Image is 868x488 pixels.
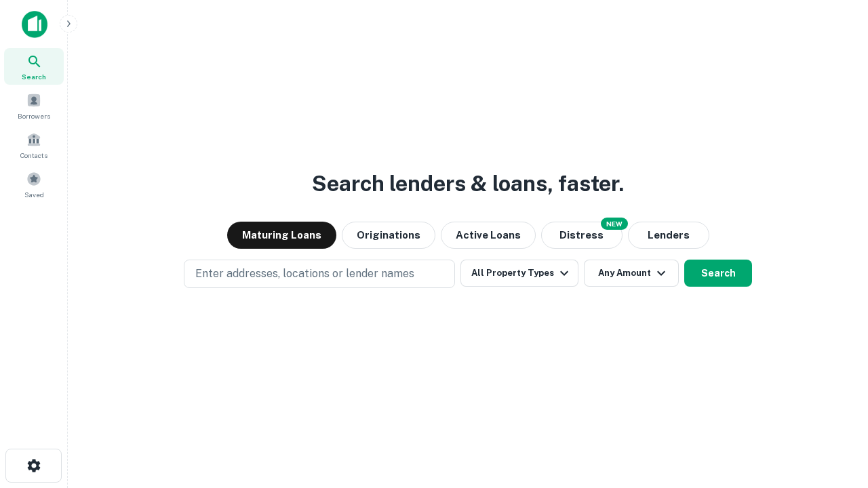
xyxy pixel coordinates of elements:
[628,222,709,249] button: Lenders
[601,218,628,230] div: NEW
[20,150,47,161] span: Contacts
[584,260,679,287] button: Any Amount
[18,110,50,121] span: Borrowers
[541,222,623,249] button: Search distressed loans with lien and other non-mortgage details.
[684,260,752,287] button: Search
[441,222,536,249] button: Active Loans
[312,167,624,200] h3: Search lenders & loans, faster.
[195,266,414,282] p: Enter addresses, locations or lender names
[24,189,44,200] span: Saved
[342,222,435,249] button: Originations
[4,48,64,85] a: Search
[22,11,47,38] img: capitalize-icon.png
[800,380,868,445] iframe: Chat Widget
[227,222,336,249] button: Maturing Loans
[460,260,578,287] button: All Property Types
[4,127,64,163] a: Contacts
[22,71,46,82] span: Search
[4,87,64,124] a: Borrowers
[184,260,455,288] button: Enter addresses, locations or lender names
[4,166,64,203] a: Saved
